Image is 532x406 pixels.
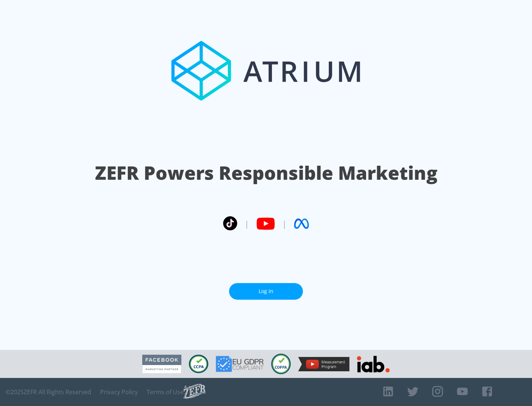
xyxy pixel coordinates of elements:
span: | [282,218,287,229]
h1: ZEFR Powers Responsible Marketing [95,160,437,186]
img: YouTube Measurement Program [298,357,349,371]
img: GDPR Compliant [216,356,264,372]
a: Privacy Policy [100,388,138,396]
a: Terms of Use [147,388,184,396]
img: COPPA Compliant [271,354,291,374]
span: | [245,218,249,229]
img: CCPA Compliant [189,355,208,373]
a: Log In [229,283,303,300]
img: IAB [357,356,390,372]
span: © 2025 ZEFR All Rights Reserved [6,388,91,396]
img: Facebook Marketing Partner [142,355,181,374]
